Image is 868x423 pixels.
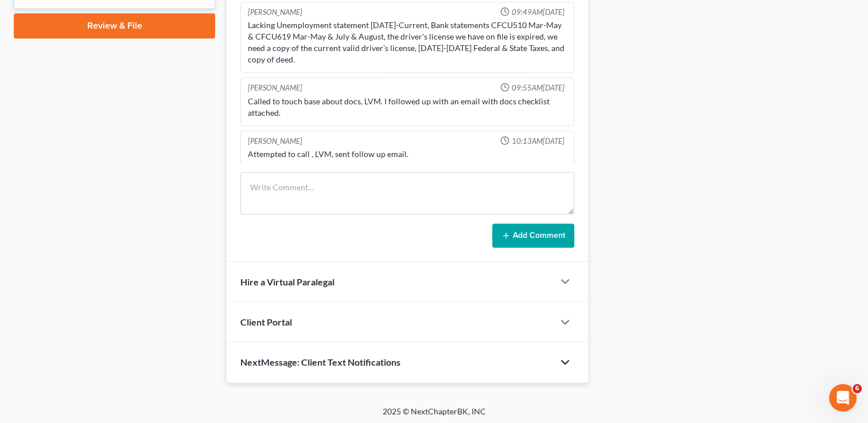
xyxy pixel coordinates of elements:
[512,83,565,93] span: 09:55AM[DATE]
[248,96,567,119] div: Called to touch base about docs, LVM. I followed up with an email with docs checklist attached.
[240,357,400,367] span: NextMessage: Client Text Notifications
[512,7,565,18] span: 09:49AM[DATE]
[248,7,302,18] div: [PERSON_NAME]
[248,136,302,147] div: [PERSON_NAME]
[14,13,215,38] a: Review & File
[248,19,567,65] div: Lacking Unemployment statement [DATE]-Current, Bank statements CFCU510 Mar-May & CFCU619 Mar-May ...
[492,224,574,248] button: Add Comment
[240,276,334,287] span: Hire a Virtual Paralegal
[248,83,302,93] div: [PERSON_NAME]
[512,136,565,147] span: 10:13AM[DATE]
[829,384,857,412] iframe: Intercom live chat
[240,316,292,327] span: Client Portal
[248,148,567,160] div: Attempted to call , LVM, sent follow up email.
[853,384,862,393] span: 6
